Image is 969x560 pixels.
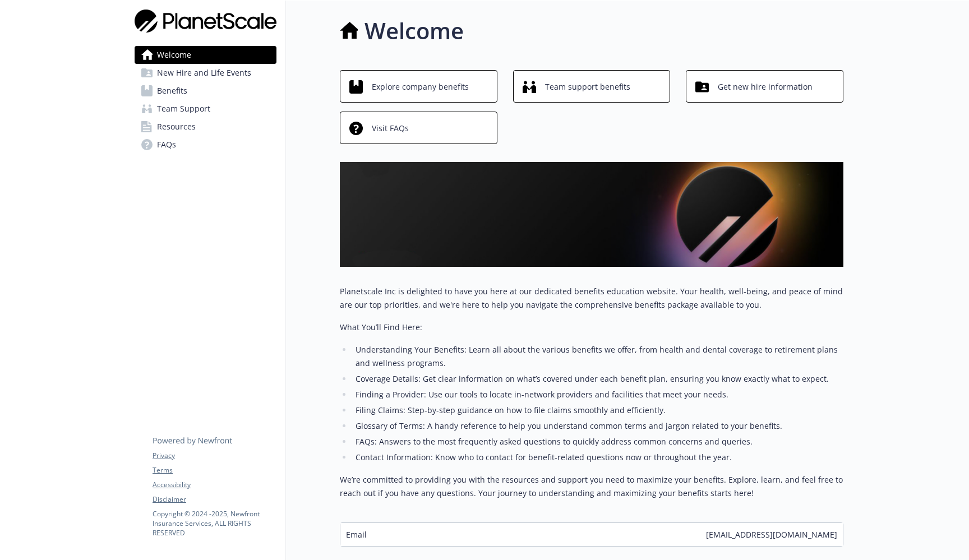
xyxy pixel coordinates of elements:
p: We’re committed to providing you with the resources and support you need to maximize your benefit... [340,473,843,500]
p: What You’ll Find Here: [340,321,843,334]
a: Team Support [135,100,276,118]
span: Team support benefits [545,76,630,98]
li: Contact Information: Know who to contact for benefit-related questions now or throughout the year. [352,451,843,464]
p: Copyright © 2024 - 2025 , Newfront Insurance Services, ALL RIGHTS RESERVED [153,509,276,538]
span: Welcome [157,46,191,64]
li: FAQs: Answers to the most frequently asked questions to quickly address common concerns and queries. [352,435,843,448]
li: Glossary of Terms: A handy reference to help you understand common terms and jargon related to yo... [352,419,843,433]
span: Resources [157,118,196,136]
a: Welcome [135,46,276,64]
span: Team Support [157,100,210,118]
span: [EMAIL_ADDRESS][DOMAIN_NAME] [706,529,837,540]
span: Benefits [157,82,187,100]
p: Planetscale Inc is delighted to have you here at our dedicated benefits education website. Your h... [340,285,843,312]
span: Explore company benefits [372,76,469,98]
a: Privacy [153,451,276,461]
a: New Hire and Life Events [135,64,276,82]
a: Accessibility [153,480,276,490]
button: Visit FAQs [340,112,497,144]
span: New Hire and Life Events [157,64,251,82]
span: Email [346,529,367,540]
li: Coverage Details: Get clear information on what’s covered under each benefit plan, ensuring you k... [352,372,843,386]
h1: Welcome [364,14,464,48]
a: Resources [135,118,276,136]
a: Terms [153,465,276,475]
span: Get new hire information [718,76,813,98]
li: Understanding Your Benefits: Learn all about the various benefits we offer, from health and denta... [352,343,843,370]
img: overview page banner [340,162,843,267]
a: FAQs [135,136,276,154]
a: Disclaimer [153,494,276,505]
li: Finding a Provider: Use our tools to locate in-network providers and facilities that meet your ne... [352,388,843,401]
button: Team support benefits [513,70,671,103]
li: Filing Claims: Step-by-step guidance on how to file claims smoothly and efficiently. [352,404,843,417]
button: Explore company benefits [340,70,497,103]
span: FAQs [157,136,176,154]
span: Visit FAQs [372,118,409,139]
a: Benefits [135,82,276,100]
button: Get new hire information [686,70,843,103]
